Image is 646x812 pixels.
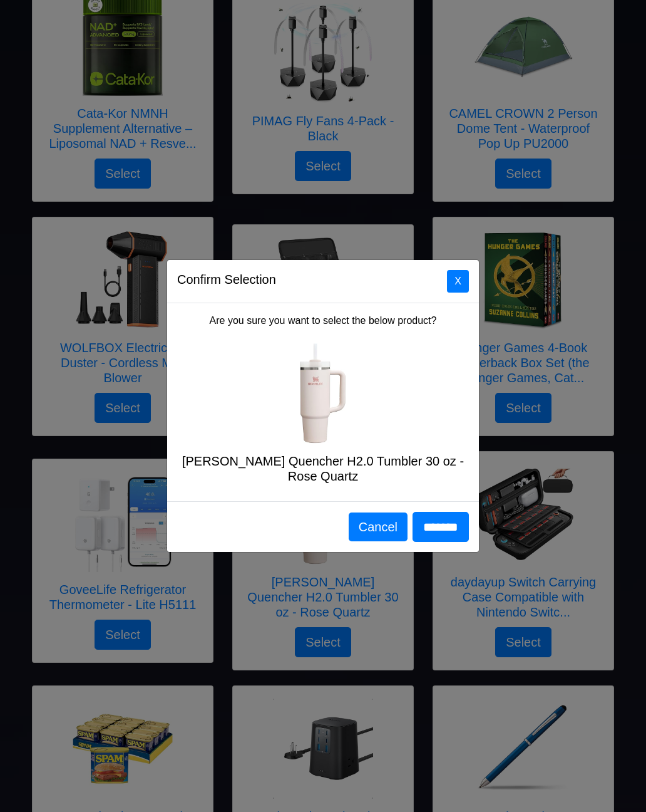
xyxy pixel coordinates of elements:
[447,270,469,293] button: Close
[177,270,276,289] h5: Confirm Selection
[273,343,373,444] img: STANLEY Quencher H2.0 Tumbler 30 oz - Rose Quartz
[349,513,408,541] button: Cancel
[167,303,479,501] div: Are you sure you want to select the below product?
[177,454,469,484] h5: [PERSON_NAME] Quencher H2.0 Tumbler 30 oz - Rose Quartz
